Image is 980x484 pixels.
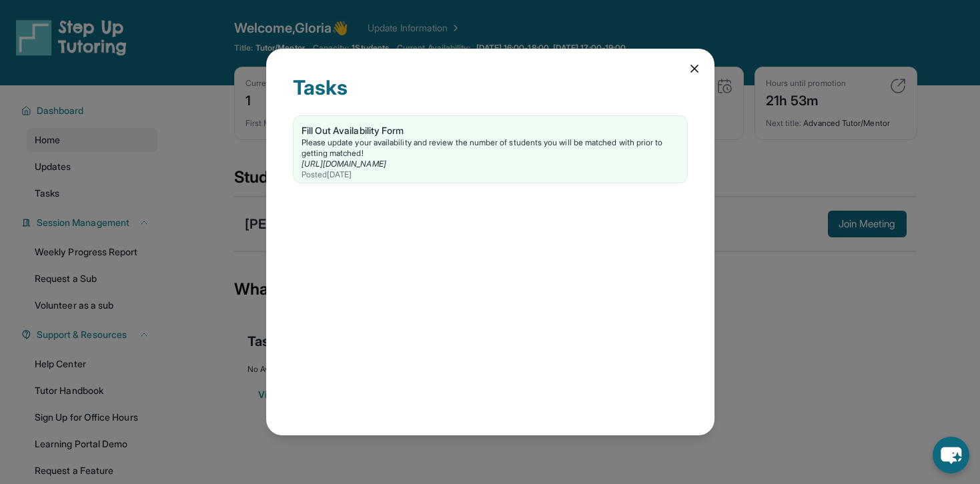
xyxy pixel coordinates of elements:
[302,137,679,159] div: Please update your availability and review the number of students you will be matched with prior ...
[302,169,679,180] div: Posted [DATE]
[293,75,688,115] div: Tasks
[294,116,687,183] a: Fill Out Availability FormPlease update your availability and review the number of students you w...
[933,437,969,473] button: chat-button
[302,159,386,169] a: [URL][DOMAIN_NAME]
[302,124,679,137] div: Fill Out Availability Form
